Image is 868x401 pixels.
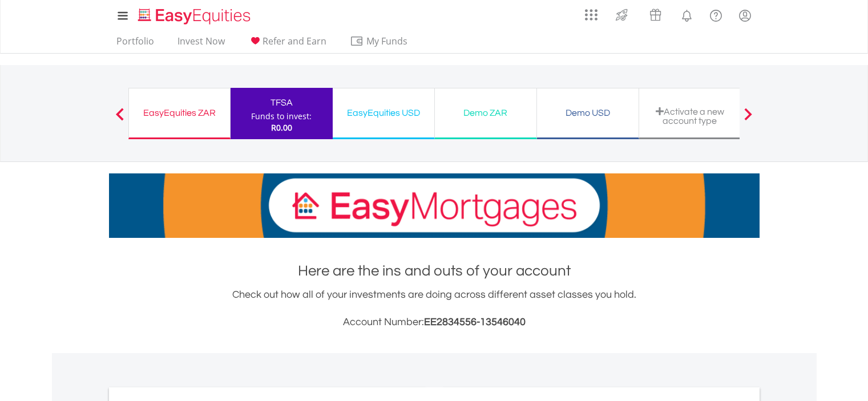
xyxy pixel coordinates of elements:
div: Check out how all of your investments are doing across different asset classes you hold. [109,287,760,330]
a: Home page [134,3,255,26]
div: TFSA [237,95,326,111]
div: Demo ZAR [442,105,530,121]
span: Refer and Earn [263,35,326,47]
a: Portfolio [112,35,159,53]
img: EasyMortage Promotion Banner [109,173,760,238]
span: My Funds [350,34,425,48]
div: Activate a new account type [646,107,734,125]
img: vouchers-v2.svg [646,6,665,24]
a: AppsGrid [578,3,605,21]
a: Notifications [672,3,701,26]
div: EasyEquities ZAR [136,105,223,121]
a: Vouchers [639,3,672,24]
div: EasyEquities USD [340,105,427,121]
div: Funds to invest: [251,111,312,122]
span: EE2834556-13546040 [424,317,526,327]
a: FAQ's and Support [701,3,730,26]
img: grid-menu-icon.svg [585,9,597,21]
h1: Here are the ins and outs of your account [109,261,760,281]
img: thrive-v2.svg [612,6,631,24]
img: EasyEquities_Logo.png [136,7,255,26]
a: Invest Now [173,35,229,53]
h3: Account Number: [109,314,760,330]
a: Refer and Earn [244,35,331,53]
span: R0.00 [271,122,292,133]
div: Demo USD [544,105,632,121]
a: My Profile [730,3,760,28]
